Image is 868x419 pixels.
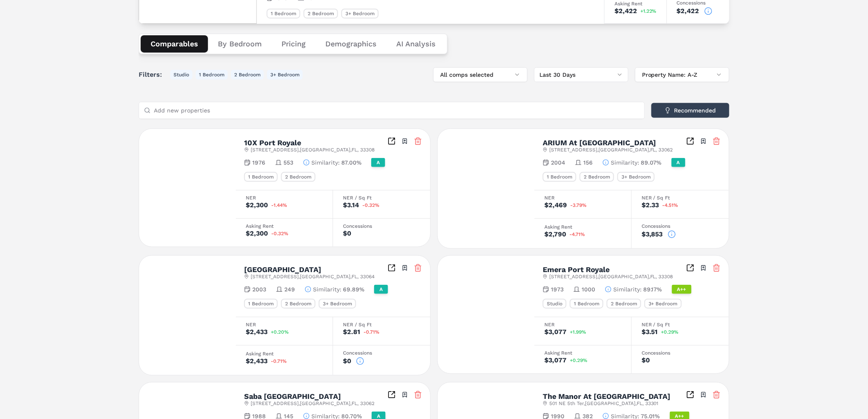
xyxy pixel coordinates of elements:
input: Add new properties [154,102,640,119]
span: 89.07% [641,158,662,167]
span: 2003 [252,285,266,293]
div: Asking Rent [544,350,621,355]
span: [STREET_ADDRESS] , [GEOGRAPHIC_DATA] , FL , 33308 [251,147,375,153]
h2: ARIUM At [GEOGRAPHIC_DATA] [543,139,656,147]
h2: 10X Port Royale [244,139,301,147]
h2: The Manor At [GEOGRAPHIC_DATA] [543,393,671,400]
div: 1 Bedroom [543,172,576,182]
span: 1976 [252,158,265,167]
span: [STREET_ADDRESS] , [GEOGRAPHIC_DATA] , FL , 33064 [251,273,375,280]
a: Inspect Comparables [686,264,694,272]
div: NER / Sq Ft [642,195,719,200]
span: -3.79% [570,203,587,208]
span: 501 NE 5th Ter , [GEOGRAPHIC_DATA] , FL , 33301 [549,400,659,407]
span: [STREET_ADDRESS] , [GEOGRAPHIC_DATA] , FL , 33062 [549,147,673,153]
button: Comparables [141,35,208,53]
div: 2 Bedroom [304,9,338,18]
span: Similarity : [611,158,639,167]
span: +1.22% [640,9,657,14]
button: Studio [170,70,192,80]
a: Inspect Comparables [388,264,396,272]
div: $2,300 [246,230,268,237]
span: 69.89% [343,285,364,293]
span: 89.17% [643,285,662,293]
h2: Emera Port Royale [543,266,610,273]
div: $2,422 [677,8,699,14]
div: $0 [343,358,351,364]
div: 1 Bedroom [244,172,278,182]
h2: Saba [GEOGRAPHIC_DATA] [244,393,341,400]
button: Recommended [651,103,729,118]
span: -0.71% [363,330,379,334]
div: A [374,285,388,294]
div: $3,077 [544,357,566,364]
div: 1 Bedroom [570,299,603,309]
div: NER / Sq Ft [343,322,420,327]
span: Filters: [139,70,167,80]
div: $3.14 [343,202,359,208]
div: $3.51 [642,329,658,335]
div: $2,422 [614,8,637,14]
span: -1.44% [271,203,287,208]
div: Asking Rent [246,351,323,356]
span: [STREET_ADDRESS] , [GEOGRAPHIC_DATA] , FL , 33308 [549,273,673,280]
span: +0.29% [661,330,679,334]
a: Inspect Comparables [686,391,694,399]
div: NER [544,195,621,200]
span: Similarity : [613,285,642,293]
div: $2,790 [544,231,566,238]
div: Studio [543,299,566,309]
span: 156 [583,158,593,167]
span: 249 [284,285,295,293]
div: 2 Bedroom [580,172,614,182]
button: 2 Bedroom [231,70,264,80]
button: All comps selected [433,67,528,82]
div: Asking Rent [246,224,323,229]
span: Similarity : [311,158,340,167]
button: By Bedroom [208,35,272,53]
div: $2.81 [343,329,360,335]
span: -0.32% [271,231,288,236]
div: 3+ Bedroom [341,9,379,18]
h2: [GEOGRAPHIC_DATA] [244,266,321,273]
div: Asking Rent [544,224,621,229]
div: Asking Rent [614,1,657,6]
div: NER [544,322,621,327]
a: Inspect Comparables [388,137,396,145]
span: +1.99% [570,330,586,334]
div: A [672,158,685,167]
div: NER [246,195,323,200]
button: 3+ Bedroom [267,70,303,80]
button: Pricing [272,35,315,53]
span: -4.71% [569,232,585,237]
span: -0.32% [362,203,379,208]
div: A++ [672,285,692,294]
div: 3+ Bedroom [617,172,655,182]
span: 1000 [582,285,595,293]
span: 1973 [551,285,564,293]
button: Property Name: A-Z [635,67,729,82]
div: 2 Bedroom [281,299,315,309]
div: $2,469 [544,202,567,208]
div: NER / Sq Ft [343,195,420,200]
span: -0.71% [271,359,287,364]
span: 553 [283,158,293,167]
span: +0.29% [570,358,587,363]
span: Similarity : [313,285,341,293]
button: AI Analysis [386,35,445,53]
div: Concessions [343,224,420,229]
div: A [371,158,385,167]
span: +0.20% [271,330,289,334]
div: 2 Bedroom [281,172,315,182]
div: $3,853 [642,231,663,238]
div: $0 [642,357,650,364]
div: $2,433 [246,329,267,335]
div: 3+ Bedroom [319,299,356,309]
div: Concessions [642,350,719,355]
span: -4.51% [662,203,678,208]
span: 87.00% [341,158,361,167]
div: NER [246,322,323,327]
div: $0 [343,230,351,237]
div: 1 Bedroom [244,299,278,309]
div: Concessions [343,350,420,355]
